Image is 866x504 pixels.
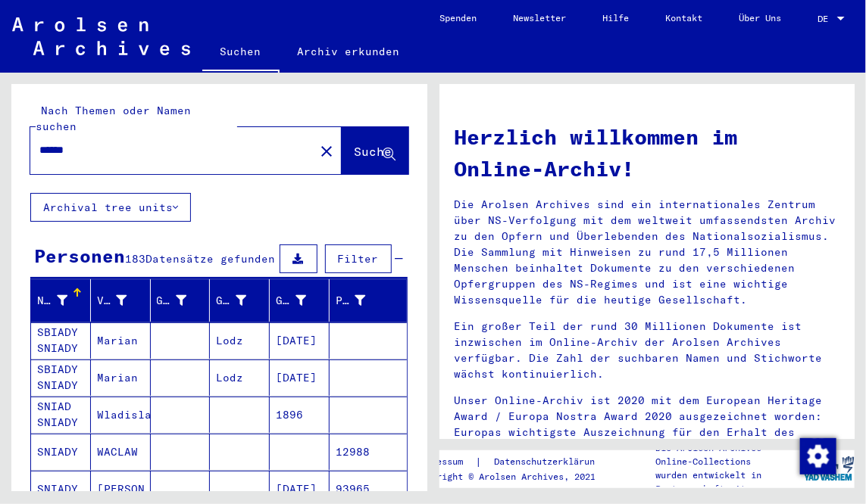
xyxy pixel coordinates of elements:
span: Datensätze gefunden [145,252,275,266]
p: Copyright © Arolsen Archives, 2021 [415,470,618,484]
p: Die Arolsen Archives Online-Collections [656,441,803,468]
mat-cell: Lodz [210,322,270,359]
mat-header-cell: Geburt‏ [210,279,270,322]
a: Archiv erkunden [280,33,418,70]
mat-cell: 12988 [330,434,407,470]
mat-cell: Lodz [210,359,270,396]
span: 183 [125,252,145,266]
div: Geburt‏ [216,288,269,313]
div: Geburtsdatum [276,288,329,313]
mat-cell: WACLAW [91,434,151,470]
h1: Herzlich willkommen im Online-Archiv! [455,121,840,185]
mat-header-cell: Geburtsname [151,279,211,322]
div: Prisoner # [336,293,366,309]
mat-cell: Marian [91,322,151,359]
mat-cell: SNIAD SNIADY [31,397,91,433]
div: Zustimmung ändern [799,437,836,474]
mat-header-cell: Prisoner # [330,279,407,322]
p: wurden entwickelt in Partnerschaft mit [656,468,803,496]
mat-cell: [DATE] [270,322,330,359]
mat-header-cell: Nachname [31,279,91,322]
a: Impressum [415,454,475,470]
mat-label: Nach Themen oder Namen suchen [36,104,191,133]
mat-header-cell: Geburtsdatum [270,279,330,322]
div: Geburtsdatum [276,293,306,309]
img: Zustimmung ändern [800,438,836,474]
div: Vorname [97,288,150,313]
div: Prisoner # [336,288,389,313]
p: Die Arolsen Archives sind ein internationales Zentrum über NS-Verfolgung mit dem weltweit umfasse... [455,197,840,308]
mat-cell: 1896 [270,397,330,433]
button: Clear [311,135,342,166]
p: Unser Online-Archiv ist 2020 mit dem European Heritage Award / Europa Nostra Award 2020 ausgezeic... [455,393,840,456]
span: Filter [338,252,379,266]
mat-cell: SBIADY SNIADY [31,322,91,359]
div: Personen [34,242,125,269]
button: Suche [342,127,408,174]
div: Nachname [37,288,90,313]
span: DE [818,14,834,24]
button: Filter [325,244,392,273]
div: Vorname [97,293,127,309]
img: Arolsen_neg.svg [12,17,190,55]
mat-cell: SBIADY SNIADY [31,359,91,396]
p: Ein großer Teil der rund 30 Millionen Dokumente ist inzwischen im Online-Archiv der Arolsen Archi... [455,319,840,382]
div: Geburtsname [157,293,187,309]
button: Archival tree units [30,193,191,222]
a: Datenschutzerklärung [482,454,618,470]
span: Suche [355,144,392,159]
mat-cell: Marian [91,359,151,396]
mat-cell: [DATE] [270,359,330,396]
mat-cell: Wladislaus [91,397,151,433]
div: Geburtsname [157,288,210,313]
mat-header-cell: Vorname [91,279,151,322]
div: Geburt‏ [216,293,246,309]
div: Nachname [37,293,67,309]
a: Suchen [202,33,280,73]
mat-icon: close [317,142,336,160]
div: | [415,454,618,470]
mat-cell: SNIADY [31,434,91,470]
